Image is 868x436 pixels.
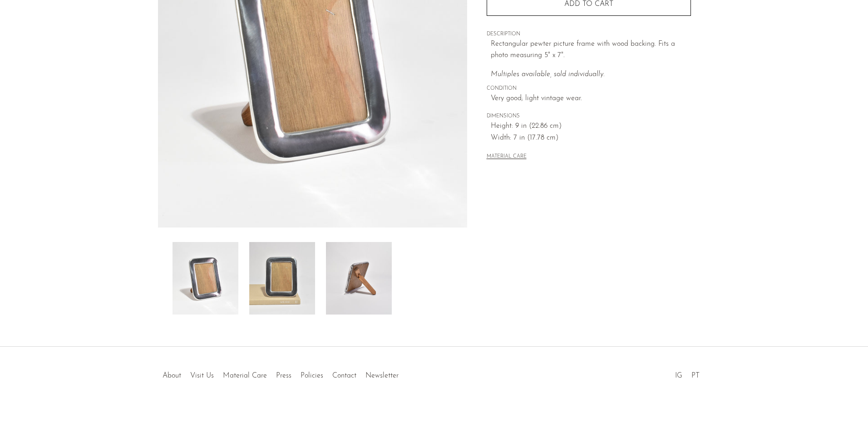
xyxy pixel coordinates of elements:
a: About [163,372,181,379]
a: Contact [332,372,356,379]
a: Visit Us [190,372,214,379]
button: MATERIAL CARE [487,154,527,160]
a: IG [675,372,682,379]
a: PT [691,372,700,379]
a: Policies [301,372,323,379]
a: Press [276,372,291,379]
span: Very good; light vintage wear. [491,93,691,105]
span: DIMENSIONS [487,112,691,121]
em: Multiples available, sold individually. [491,71,605,78]
img: Pewter Picture Frame [326,242,392,315]
span: Add to cart [564,0,613,8]
span: Rectangular pewter picture frame with wood backing. [491,40,656,48]
span: DESCRIPTION [487,30,691,39]
img: Pewter Picture Frame [173,242,238,315]
ul: Social Medias [671,365,704,382]
a: Material Care [223,372,267,379]
img: Pewter Picture Frame [249,242,315,315]
span: CONDITION [487,85,691,93]
span: Height: 9 in (22.86 cm) [491,121,691,132]
ul: Quick links [158,365,403,382]
span: Width: 7 in (17.78 cm) [491,132,691,144]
